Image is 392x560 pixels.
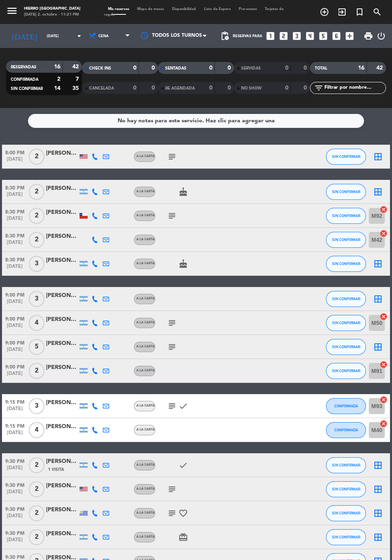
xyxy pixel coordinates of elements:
i: cake [178,259,188,269]
strong: 0 [228,65,232,71]
strong: 0 [285,65,288,71]
span: [DATE] [2,489,28,498]
span: SIN CONFIRMAR [332,297,360,301]
i: border_all [373,460,383,470]
span: SIN CONFIRMAR [332,463,360,467]
i: card_giftcard [178,532,188,542]
strong: 0 [209,65,212,71]
span: [DATE] [2,240,28,249]
span: Lista de Espera [200,7,235,11]
span: [DATE] [2,430,28,439]
div: [PERSON_NAME] [46,208,78,217]
span: Cena [98,34,109,38]
button: SIN CONFIRMAR [326,291,366,307]
span: SIN CONFIRMAR [332,261,360,266]
span: [DATE] [2,299,28,308]
i: border_all [373,508,383,518]
span: SIN CONFIRMAR [332,213,360,218]
span: Reservas para [233,34,262,38]
span: Mapa de mesas [133,7,168,11]
div: [PERSON_NAME] [46,256,78,265]
span: [DATE] [2,537,28,546]
i: power_settings_new [376,31,386,41]
span: A la carta [136,238,155,241]
span: 2 [29,505,44,521]
span: A la carta [136,487,155,490]
i: looks_4 [305,31,315,41]
i: border_all [373,342,383,352]
i: check [178,401,188,411]
strong: 0 [304,85,308,91]
strong: 42 [72,64,80,70]
span: 9:00 PM [2,290,28,299]
span: A la carta [136,428,155,431]
button: SIN CONFIRMAR [326,149,366,165]
button: SIN CONFIRMAR [326,505,366,521]
i: border_all [373,259,383,269]
span: Pre-acceso [235,7,261,11]
span: [DATE] [2,157,28,166]
strong: 0 [133,85,136,91]
span: SIN CONFIRMAR [11,87,43,91]
div: [PERSON_NAME] [46,339,78,348]
span: [DATE] [2,371,28,380]
span: [DATE] [2,513,28,522]
span: SERVIDAS [241,66,261,70]
i: subject [167,152,177,161]
span: Mis reservas [104,7,133,11]
i: check [178,460,188,470]
i: menu [6,5,18,17]
span: 3 [29,256,44,272]
i: cancel [380,420,388,428]
i: add_circle_outline [320,7,329,17]
span: 8:30 PM [2,255,28,264]
span: 2 [29,363,44,379]
i: exit_to_app [337,7,347,17]
span: SIN CONFIRMAR [332,535,360,539]
span: A la carta [136,345,155,348]
span: [DATE] [2,347,28,356]
div: [PERSON_NAME] [46,184,78,193]
span: 8:30 PM [2,183,28,192]
span: 9:30 PM [2,480,28,489]
strong: 0 [228,85,232,91]
span: RESERVADAS [11,65,36,69]
button: SIN CONFIRMAR [326,184,366,200]
div: [PERSON_NAME] [46,291,78,300]
span: 1 Visita [48,466,64,473]
span: 2 [29,481,44,497]
strong: 16 [358,65,364,71]
button: SIN CONFIRMAR [326,339,366,355]
strong: 0 [152,85,156,91]
div: No hay notas para este servicio. Haz clic para agregar una [118,116,275,126]
span: A la carta [136,535,155,538]
span: [DATE] [2,323,28,332]
div: [PERSON_NAME] [46,529,78,538]
span: 2 [29,184,44,200]
span: 3 [29,291,44,307]
span: Disponibilidad [168,7,200,11]
span: A la carta [136,262,155,265]
button: SIN CONFIRMAR [326,232,366,248]
span: CANCELADA [89,86,114,90]
span: A la carta [136,369,155,372]
span: 3 [29,398,44,414]
i: border_all [373,294,383,304]
i: turned_in_not [355,7,364,17]
strong: 35 [72,86,80,91]
span: 2 [29,232,44,248]
span: A la carta [136,214,155,217]
span: 5 [29,339,44,355]
i: looks_two [278,31,289,41]
span: SIN CONFIRMAR [332,345,360,349]
span: 9:30 PM [2,504,28,513]
div: LOG OUT [376,24,386,48]
button: SIN CONFIRMAR [326,529,366,545]
i: subject [167,508,177,518]
i: border_all [373,187,383,197]
span: 9:00 PM [2,338,28,347]
i: filter_list [314,83,324,93]
span: 9:30 PM [2,456,28,465]
i: [DATE] [6,28,43,44]
span: [DATE] [2,264,28,273]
